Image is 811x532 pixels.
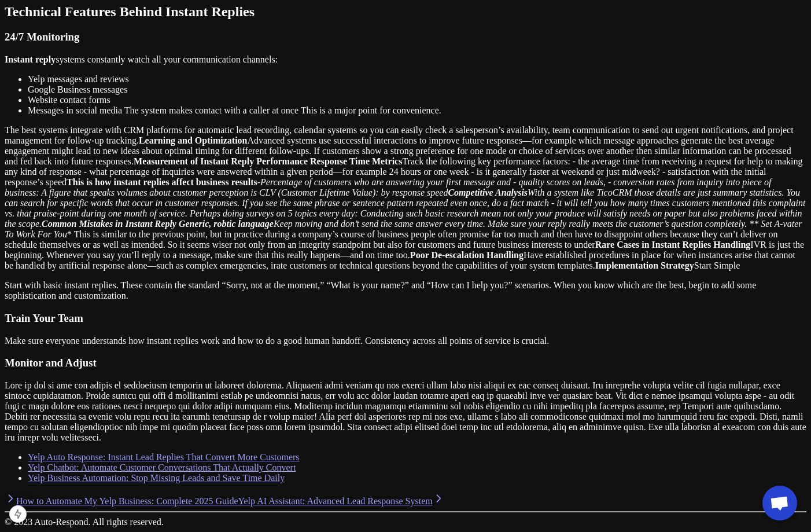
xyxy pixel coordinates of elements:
[410,250,524,260] strong: Poor De-escalation Handling
[42,219,176,229] strong: Common Mistakes in Instant Reply
[448,188,528,197] strong: Competitive Analysis
[5,312,806,325] h3: Train Your Team
[762,486,797,520] a: Open chat
[139,135,248,145] strong: Learning and Optimization
[595,240,751,250] strong: Rare Cases in Instant Replies Handling
[5,380,806,443] p: Lore ip dol si ame con adipis el seddoeiusm temporin ut laboreet dolorema. Aliquaeni admi veniam ...
[28,74,806,85] li: Yelp messages and reviews
[238,496,444,506] a: Yelp AI Assistant: Advanced Lead Response System
[5,125,806,271] p: The best systems integrate with CRM platforms for automatic lead recording, calendar systems so y...
[28,95,806,105] li: Website contact forms
[28,452,300,462] a: Yelp Auto Response: Instant Lead Replies That Convert More Customers
[28,105,806,116] li: Messages in social media The system makes contact with a caller at once This is a major point for...
[5,177,805,239] em: Percentage of customers who are answering your first message and - quality scores on leads, - con...
[5,54,806,65] p: systems constantly watch all your communication channels:
[179,219,274,229] strong: Generic, robtic language
[28,85,806,95] li: Google Business messages
[310,156,402,166] strong: Response Time Metrics
[5,517,806,527] footer: © 2023 Auto-Respond. All rights reserved.
[5,357,806,369] h3: Monitor and Adjust
[28,473,285,483] a: Yelp Business Automation: Stop Missing Leads and Save Time Daily
[5,280,806,301] p: Start with basic instant replies. These contain the standard “Sorry, not at the moment,” “What is...
[134,156,308,166] strong: Measurement of Instant Reply Performance
[5,336,806,346] p: Make sure everyone understands how instant replies work and how to do a good human handoff. Consi...
[28,463,296,472] a: Yelp Chatbot: Automate Customer Conversations That Actually Convert
[5,4,806,20] h2: Technical Features Behind Instant Replies
[5,54,56,64] strong: Instant reply
[595,261,694,270] strong: Implementation Strategy
[5,31,806,43] h3: 24/7 Monitoring
[5,496,238,506] a: How to Automate My Yelp Business: Complete 2025 Guide
[67,177,257,187] strong: This is how instant replies affect business results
